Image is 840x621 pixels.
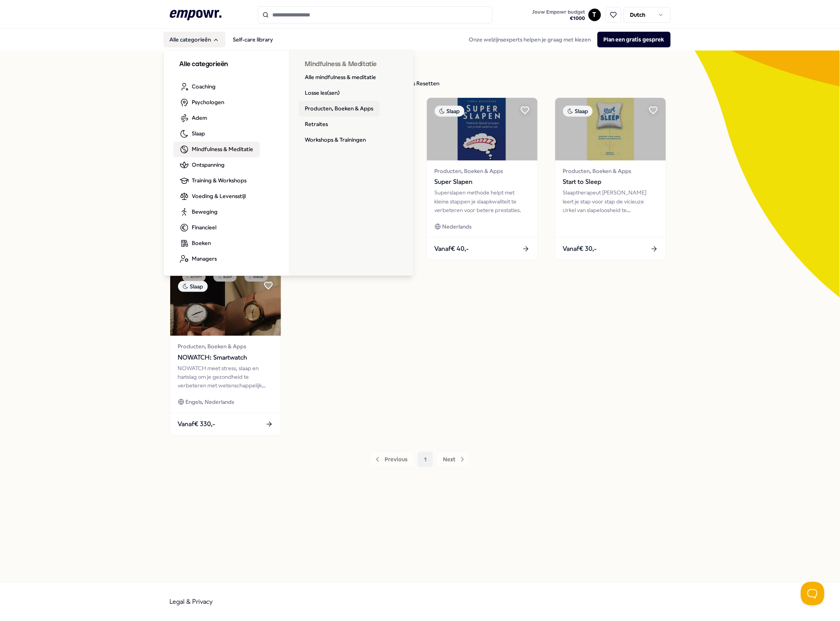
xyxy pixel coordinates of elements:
span: Ontspanning [192,160,225,169]
a: Mindfulness & Meditatie [173,142,260,157]
a: package imageSlaapProducten, Boeken & AppsNOWATCH: SmartwatchNOWATCH meet stress, slaap en hartsl... [170,273,281,436]
a: package imageSlaapProducten, Boeken & AppsStart to SleepSlaaptherapeut [PERSON_NAME] leert je sta... [555,97,666,260]
a: Slaap [173,126,212,142]
div: Slaap [178,281,208,292]
a: Coaching [173,79,222,95]
span: Beweging [192,207,218,216]
button: Plan een gratis gesprek [597,32,671,47]
a: Workshops & Trainingen [299,132,372,148]
span: Vanaf € 40,- [435,244,469,254]
a: Jouw Empowr budget€1000 [529,7,588,23]
span: Training & Workshops [192,176,247,185]
a: Beweging [173,204,224,220]
span: Voeding & Levensstijl [192,192,246,200]
a: Boeken [173,236,218,251]
a: Ontspanning [173,157,231,173]
button: Alle categorieën [164,32,225,47]
div: NOWATCH meet stress, slaap en hartslag om je gezondheid te verbeteren met wetenschappelijk gevali... [178,364,273,390]
a: Self-care library [227,32,280,47]
a: Managers [173,251,223,267]
a: Financieel [173,220,223,236]
a: Legal & Privacy [170,598,213,605]
div: Alle categorieën [164,50,414,276]
img: package image [427,98,538,160]
span: Boeken [192,239,211,247]
a: Training & Workshops [173,173,253,189]
span: Vanaf € 330,- [178,419,216,429]
a: Voeding & Levensstijl [173,189,252,204]
a: package imageSlaapProducten, Boeken & AppsSuper SlapenSuperslapen methode helpt met kleine stappe... [426,97,538,260]
span: Slaap [192,129,205,138]
h3: Mindfulness & Meditatie [305,59,399,70]
span: € 1000 [532,15,585,22]
a: Alle mindfulness & meditatie [299,70,383,85]
span: Psychologen [192,98,225,106]
iframe: Help Scout Beacon - Open [801,582,824,605]
span: Mindfulness & Meditatie [192,145,254,153]
a: Producten, Boeken & Apps [299,101,380,117]
span: Adem [192,113,207,122]
span: Super Slapen [435,177,530,187]
span: Vanaf € 30,- [563,244,597,254]
span: Jouw Empowr budget [532,9,585,15]
span: Producten, Boeken & Apps [435,167,530,175]
div: Slaaptherapeut [PERSON_NAME] leert je stap voor stap de vicieuze cirkel van slapeloosheid te door... [563,188,658,214]
div: Slaap [563,106,593,117]
nav: Main [164,32,280,47]
button: T [588,9,601,21]
span: Producten, Boeken & Apps [178,342,273,351]
h3: Alle categorieën [180,59,273,70]
div: Superslapen methode helpt met kleine stappen je slaapkwaliteit te verbeteren voor betere prestaties. [435,188,530,214]
span: Coaching [192,82,216,91]
a: Retraites [299,117,335,132]
div: Slaap [435,106,464,117]
span: Managers [192,254,217,263]
img: package image [555,98,666,160]
span: Start to Sleep [563,177,658,187]
input: Search for products, categories or subcategories [258,6,493,23]
div: Filters Resetten [400,79,440,88]
span: Engels, Nederlands [186,398,234,406]
span: Nederlands [442,222,472,231]
span: NOWATCH: Smartwatch [178,353,273,363]
span: Financieel [192,223,217,232]
a: Psychologen [173,95,231,110]
div: Onze welzijnsexperts helpen je graag met kiezen [463,32,671,47]
img: package image [170,273,281,336]
button: Jouw Empowr budget€1000 [531,7,587,23]
a: Adem [173,110,214,126]
a: Losse les(sen) [299,85,346,101]
span: Producten, Boeken & Apps [563,167,658,175]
